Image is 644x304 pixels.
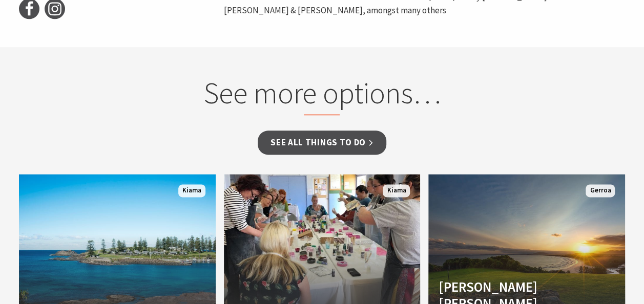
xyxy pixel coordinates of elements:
span: Gerroa [586,184,615,197]
a: See all Things To Do [258,131,386,155]
h2: See more options… [127,75,517,115]
span: Kiama [383,184,410,197]
span: Kiama [178,184,205,197]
